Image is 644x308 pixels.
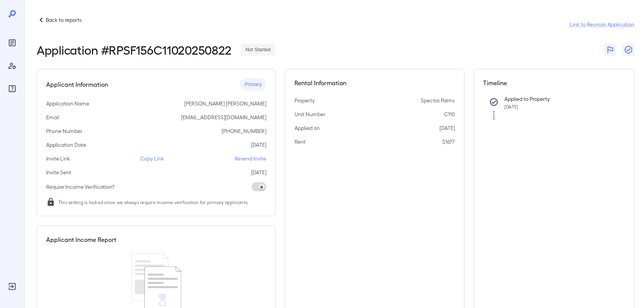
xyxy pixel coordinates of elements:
[295,97,315,104] p: Property
[505,95,613,103] p: Applied to Property
[440,124,455,132] p: [DATE]
[6,83,18,95] div: FAQ
[295,138,306,146] p: Rent
[240,81,266,88] span: Primary
[604,44,617,56] button: Flag Report
[235,155,266,162] p: Resend Invite
[46,141,86,149] p: Application Date
[241,46,275,53] span: Not Started
[483,78,625,88] h5: Timeline
[184,100,266,107] p: [PERSON_NAME] [PERSON_NAME]
[46,127,82,135] p: Phone Number
[46,16,82,24] p: Back to reports
[6,37,18,49] div: Reports
[46,113,59,121] p: Email
[222,127,266,135] p: [PHONE_NUMBER]
[46,155,70,162] p: Invite Link
[295,124,320,132] p: Applied on
[46,169,71,176] p: Invite Sent
[46,183,114,191] p: Require Income Verification?
[6,60,18,72] div: Manage Users
[295,110,325,118] p: Unit Number
[623,44,635,56] button: Close Report
[46,235,116,244] h5: Applicant Income Report
[443,138,455,146] p: $1677
[444,110,455,118] p: C110
[141,155,164,162] p: Copy Link
[505,104,518,109] span: [DATE]
[181,113,266,121] p: [EMAIL_ADDRESS][DOMAIN_NAME]
[295,78,455,88] h5: Rental Information
[37,43,232,57] h2: Application # RPSF156C11020250822
[58,198,249,206] span: This setting is locked since we always require income verification for primary applicants.
[421,97,455,104] p: Spectra Palms
[46,80,108,89] h5: Applicant Information
[251,169,266,176] p: [DATE]
[570,21,635,28] a: Link to Resman Application
[46,100,89,107] p: Application Name
[6,280,18,293] div: Log Out
[251,141,266,149] p: [DATE]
